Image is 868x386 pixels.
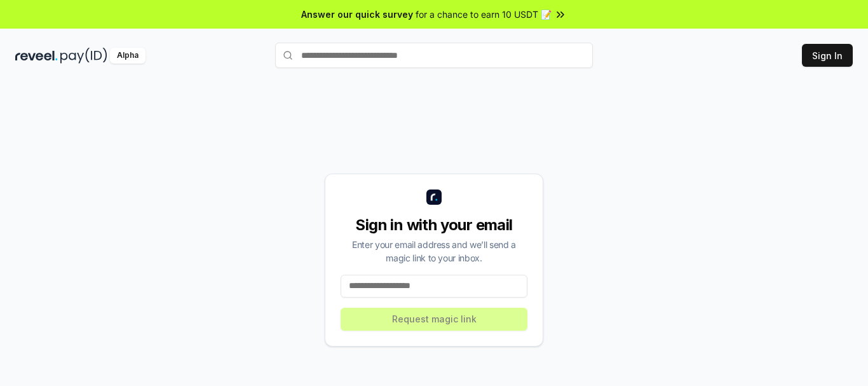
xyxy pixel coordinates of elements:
div: Alpha [110,48,146,64]
span: for a chance to earn 10 USDT 📝 [416,8,552,21]
div: Sign in with your email [341,215,527,235]
div: Enter your email address and we’ll send a magic link to your inbox. [341,238,527,265]
button: Sign In [802,44,853,67]
img: pay_id [60,48,107,64]
img: reveel_dark [15,48,58,64]
img: logo_small [426,190,442,205]
span: Answer our quick survey [301,8,413,21]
